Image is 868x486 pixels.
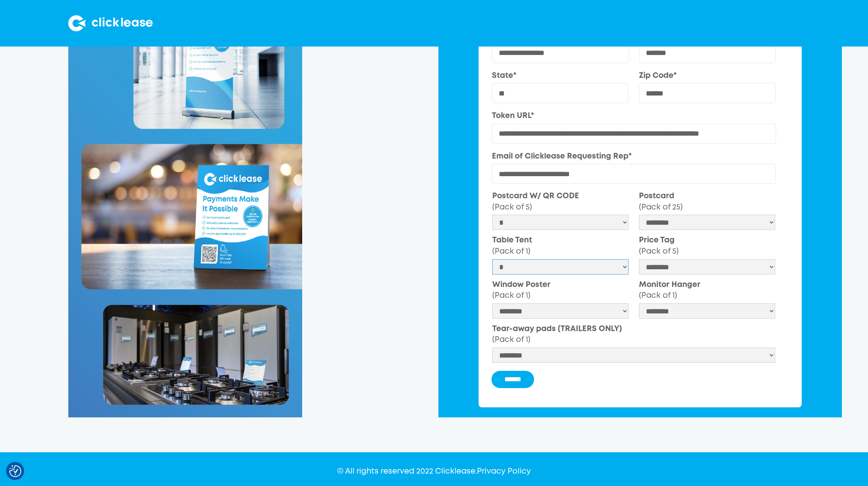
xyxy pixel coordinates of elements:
img: Revisit consent button [9,465,21,477]
span: (Pack of 25) [639,204,683,211]
span: (Pack of 1) [492,248,530,255]
div: © All rights reserved 2022 Clicklease. [337,466,531,477]
label: Table Tent [492,235,628,257]
button: Consent Preferences [9,465,21,477]
label: Window Poster [492,279,628,301]
a: Privacy Policy [477,468,531,475]
label: Tear-away pads (TRAILERS ONLY) [492,323,775,346]
span: (Pack of 1) [492,292,530,299]
label: Postcard [639,191,775,213]
span: (Pack of 5) [639,248,679,255]
label: State* [492,70,628,81]
span: (Pack of 5) [492,204,532,211]
label: Postcard W/ QR CODE [492,191,628,213]
label: Email of Clicklease Requesting Rep* [492,151,775,162]
label: Zip Code* [639,70,776,81]
label: Token URL* [492,110,775,122]
label: Price Tag [639,235,775,257]
img: Clicklease logo [68,15,153,31]
span: (Pack of 1) [492,336,530,343]
span: (Pack of 1) [639,292,677,299]
label: Monitor Hanger [639,279,775,301]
